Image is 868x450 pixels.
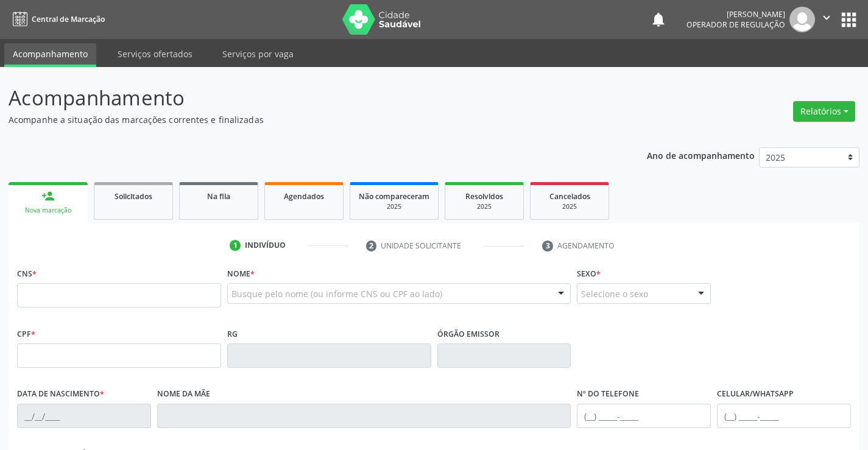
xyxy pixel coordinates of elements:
span: Central de Marcação [32,14,105,24]
input: (__) _____-_____ [717,404,851,428]
label: CPF [17,325,35,343]
img: img [789,7,815,32]
span: Agendados [284,191,324,202]
p: Acompanhamento [9,83,604,113]
p: Ano de acompanhamento [647,147,755,163]
label: Órgão emissor [437,325,499,343]
button: Relatórios [793,101,855,122]
input: (__) _____-_____ [577,404,711,428]
span: Selecione o sexo [581,287,648,300]
p: Acompanhe a situação das marcações correntes e finalizadas [9,113,604,126]
div: Indivíduo [245,240,286,251]
i:  [820,11,833,24]
div: 1 [230,240,241,251]
span: Busque pelo nome (ou informe CNS ou CPF ao lado) [231,287,442,300]
label: Nº do Telefone [577,385,639,404]
button:  [815,7,838,32]
button: notifications [650,11,667,28]
div: [PERSON_NAME] [686,9,785,19]
input: __/__/____ [17,404,151,428]
span: Solicitados [115,191,152,202]
a: Acompanhamento [4,43,96,67]
label: Nome [227,264,255,283]
span: Na fila [207,191,230,202]
div: person_add [41,189,55,203]
div: Nova marcação [17,206,79,215]
label: Celular/WhatsApp [717,385,794,404]
button: apps [838,9,859,30]
label: CNS [17,264,37,283]
a: Serviços ofertados [109,43,201,65]
label: RG [227,325,238,343]
label: Sexo [577,264,601,283]
span: Operador de regulação [686,19,785,30]
div: 2025 [359,202,429,211]
a: Serviços por vaga [214,43,302,65]
a: Central de Marcação [9,9,105,29]
div: 2025 [454,202,515,211]
label: Nome da mãe [157,385,210,404]
div: 2025 [539,202,600,211]
label: Data de nascimento [17,385,104,404]
span: Cancelados [549,191,590,202]
span: Não compareceram [359,191,429,202]
span: Resolvidos [465,191,503,202]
